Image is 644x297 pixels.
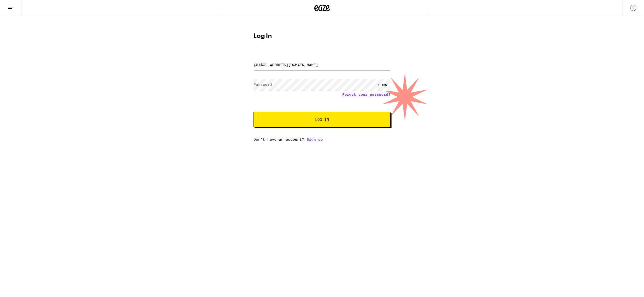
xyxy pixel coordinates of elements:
[254,59,390,70] input: Email
[254,82,272,87] label: Password
[342,92,390,97] a: Forgot your password?
[254,62,265,66] label: Email
[315,118,329,121] span: Log In
[254,112,390,127] button: Log In
[307,137,323,141] a: Sign up
[375,79,390,91] div: SHOW
[254,137,390,141] div: Don't have an account?
[254,33,390,39] h1: Log In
